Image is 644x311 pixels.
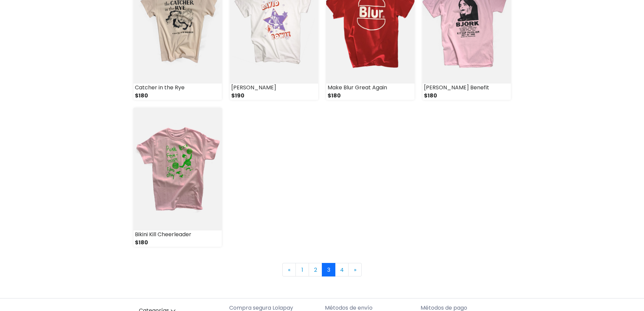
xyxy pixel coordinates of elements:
[282,263,296,276] a: Previous
[134,108,222,247] a: Bikini Kill Cheerleader $180
[230,84,318,92] div: [PERSON_NAME]
[134,92,222,100] div: $180
[326,92,414,100] div: $180
[335,263,349,276] a: 4
[348,263,362,276] a: Next
[309,263,322,276] a: 2
[134,263,511,276] nav: Page navigation
[134,239,222,247] div: $180
[288,266,290,274] span: «
[354,266,356,274] span: »
[134,84,222,92] div: Catcher in the Rye
[326,84,414,92] div: Make Blur Great Again
[322,263,335,276] a: 3
[423,84,511,92] div: [PERSON_NAME] Benefit
[230,92,318,100] div: $190
[134,230,222,239] div: Bikini Kill Cheerleader
[423,92,511,100] div: $180
[134,108,222,230] img: small_1733188634961.jpeg
[295,263,309,276] a: 1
